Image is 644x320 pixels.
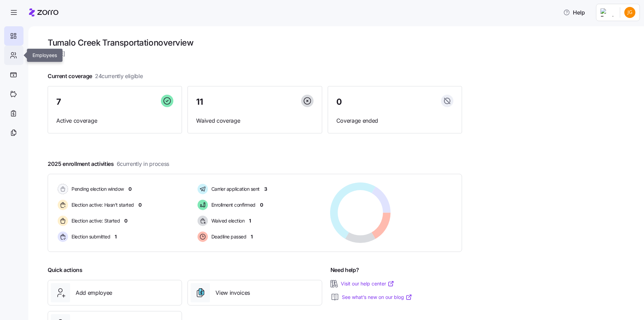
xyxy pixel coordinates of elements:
[69,201,134,208] span: Election active: Hasn't started
[600,8,614,17] img: Employer logo
[48,160,169,168] span: 2025 enrollment activities
[128,186,132,192] span: 0
[69,233,110,240] span: Election submitted
[69,217,120,224] span: Election active: Started
[138,201,142,208] span: 0
[336,98,342,106] span: 0
[209,186,260,192] span: Carrier application sent
[56,116,173,125] span: Active coverage
[342,294,412,301] a: See what’s new on our blog
[330,266,359,274] span: Need help?
[56,98,61,106] span: 7
[48,266,83,274] span: Quick actions
[563,8,585,17] span: Help
[260,201,263,208] span: 0
[209,201,256,208] span: Enrollment confirmed
[48,37,462,48] h1: Tumalo Creek Transportation overview
[624,7,635,18] img: be28eee7940ff7541a673135d606113e
[209,217,245,224] span: Waived election
[124,217,127,224] span: 0
[69,186,124,192] span: Pending election window
[117,160,169,168] span: 6 currently in process
[264,186,267,192] span: 3
[336,116,453,125] span: Coverage ended
[215,289,250,297] span: View invoices
[196,116,313,125] span: Waived coverage
[251,233,253,240] span: 1
[76,289,112,297] span: Add employee
[249,217,251,224] span: 1
[558,6,590,19] button: Help
[48,72,143,81] span: Current coverage
[115,233,117,240] span: 1
[209,233,247,240] span: Deadline passed
[341,280,394,287] a: Visit our help center
[48,49,462,58] span: [DATE]
[95,72,143,81] span: 24 currently eligible
[196,98,203,106] span: 11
